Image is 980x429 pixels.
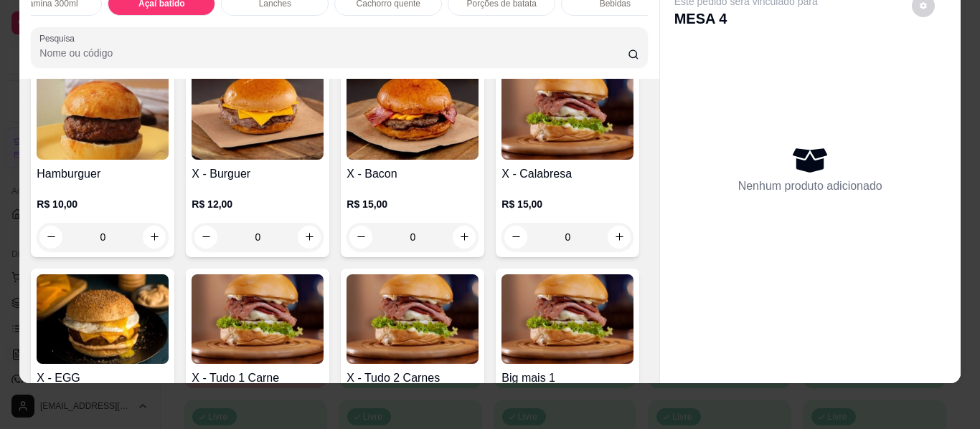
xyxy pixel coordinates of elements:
[738,178,882,195] p: Nenhum produto adicionado
[347,370,479,387] h4: X - Tudo 2 Carnes
[501,370,633,387] h4: Big mais 1
[347,197,479,211] p: R$ 15,00
[37,70,169,160] img: product-image
[37,274,169,364] img: product-image
[39,32,80,44] label: Pesquisa
[39,46,628,60] input: Pesquisa
[501,165,633,183] h4: X - Calabresa
[192,197,324,211] p: R$ 12,00
[347,70,479,160] img: product-image
[674,9,818,29] p: MESA 4
[37,370,169,387] h4: X - EGG
[347,165,479,183] h4: X - Bacon
[501,274,633,364] img: product-image
[501,70,633,160] img: product-image
[501,197,633,211] p: R$ 15,00
[37,197,169,211] p: R$ 10,00
[192,165,324,183] h4: X - Burguer
[192,274,324,364] img: product-image
[37,165,169,183] h4: Hamburguer
[347,274,479,364] img: product-image
[192,70,324,160] img: product-image
[192,370,324,387] h4: X - Tudo 1 Carne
